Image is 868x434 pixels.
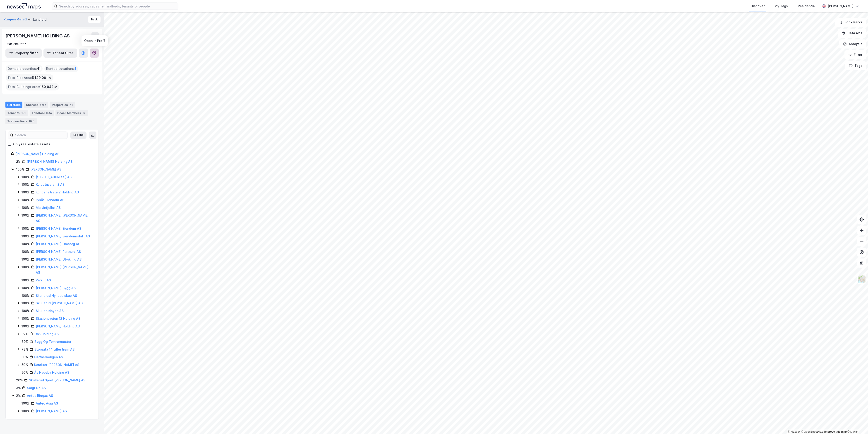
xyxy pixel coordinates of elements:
[30,167,61,171] a: [PERSON_NAME] AS
[5,110,28,116] div: Tenants
[34,332,59,336] a: Oh5 Holding AS
[838,29,866,38] button: Datasets
[33,17,47,22] div: Landlord
[36,309,64,313] a: Skullerudbyen AS
[6,83,59,90] div: Total Buildings Area :
[22,190,30,195] div: 100%
[16,385,21,391] div: 3%
[30,110,54,116] div: Landlord Info
[36,242,80,246] a: [PERSON_NAME] Omsorg AS
[34,355,63,359] a: Gartnerboligen AS
[6,74,53,81] div: Total Plot Area :
[845,61,866,70] button: Tags
[44,65,78,72] div: Rented Locations :
[36,324,80,328] a: [PERSON_NAME] Holding AS
[22,213,30,218] div: 100%
[36,294,77,297] a: Skullerud Hylleselskap AS
[16,167,24,172] div: 100%
[16,159,21,164] div: 2%
[22,308,30,314] div: 100%
[845,412,868,434] iframe: Chat Widget
[22,234,30,239] div: 100%
[27,394,53,397] a: Antec Biogas AS
[36,227,81,230] a: [PERSON_NAME] Eiendom AS
[27,386,46,390] a: Solgt No AS
[36,213,88,223] a: [PERSON_NAME] [PERSON_NAME] AS
[21,111,26,115] div: 191
[13,132,67,139] input: Search
[28,119,35,123] div: 846
[5,49,42,58] button: Property filter
[36,206,61,210] a: Malvinfjellet AS
[36,286,76,290] a: [PERSON_NAME] Bygg AS
[22,257,30,262] div: 100%
[37,66,41,71] span: 41
[36,278,51,282] a: Park It AS
[5,32,71,39] div: [PERSON_NAME] HOLDING AS
[22,249,30,254] div: 100%
[22,331,28,337] div: 92%
[22,226,30,231] div: 100%
[22,324,30,329] div: 100%
[34,340,71,344] a: Bygg Og Tømrermester
[5,41,26,47] div: 988 780 227
[22,408,30,414] div: 100%
[15,152,59,156] a: [PERSON_NAME] Holding AS
[22,241,30,247] div: 100%
[22,293,30,298] div: 100%
[4,17,28,22] button: Kongens Gate 2
[13,141,50,147] div: Only real estate assets
[22,354,28,360] div: 50%
[34,363,79,367] a: Karakter [PERSON_NAME] AS
[36,234,90,238] a: [PERSON_NAME] Eiendomsdrift AS
[27,160,73,163] a: [PERSON_NAME] Holding AS
[32,75,52,80] span: 5,149,081 ㎡
[22,370,28,375] div: 50%
[22,285,30,291] div: 100%
[828,3,854,9] div: [PERSON_NAME]
[22,362,28,368] div: 50%
[798,3,815,9] div: Residential
[57,3,178,10] input: Search by address, cadastre, landlords, tenants or people
[788,430,800,433] a: Mapbox
[22,300,30,306] div: 100%
[835,18,866,27] button: Bookmarks
[22,205,30,210] div: 100%
[6,65,43,72] div: Owned properties :
[43,49,77,58] button: Tenant filter
[36,175,72,179] a: [STREET_ADDRESS] AS
[70,132,86,139] button: Expand
[34,347,74,351] a: Storgata 14 Lillestrøm AS
[751,3,765,9] div: Discover
[22,182,30,187] div: 100%
[40,84,57,90] span: 150,942 ㎡
[5,118,37,124] div: Transactions
[22,401,30,406] div: 100%
[36,190,79,194] a: Kongens Gate 2 Holding AS
[82,111,86,115] div: 6
[29,378,85,382] a: Skullerud Sport [PERSON_NAME] AS
[839,39,866,49] button: Analysis
[7,3,41,10] img: logo.a4113a55bc3d86da70a041830d287a7e.svg
[22,339,28,344] div: 80%
[844,50,866,59] button: Filter
[16,393,21,398] div: 2%
[824,430,847,433] a: Improve this map
[36,317,80,320] a: Stasjonsveien 12 Holding AS
[36,250,81,254] a: [PERSON_NAME] Partners AS
[75,66,76,71] span: 1
[22,316,30,321] div: 100%
[36,257,82,261] a: [PERSON_NAME] Utvikling AS
[34,371,69,374] a: Ås Hageby Holding AS
[55,110,88,116] div: Board Members
[36,401,58,405] a: Antec Asia AS
[801,430,823,433] a: OpenStreetMap
[36,409,67,413] a: [PERSON_NAME] AS
[50,102,75,108] div: Properties
[36,198,64,202] a: Lysås Eiendom AS
[22,197,30,203] div: 100%
[22,278,30,283] div: 100%
[22,174,30,180] div: 100%
[36,183,65,186] a: Kolbotnveien 8 AS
